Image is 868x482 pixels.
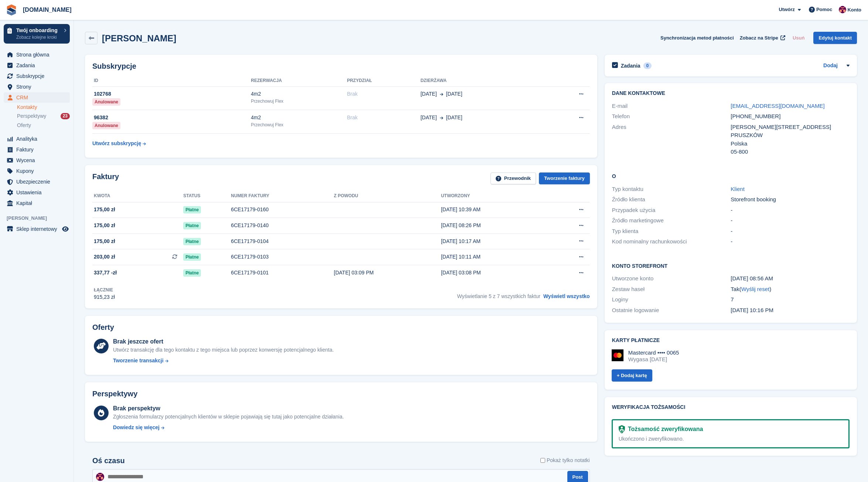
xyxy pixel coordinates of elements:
img: stora-icon-8386f47178a22dfd0bd8f6a31ec36ba5ce8667c1dd55bd0f319d3a0aa187defe.svg [6,4,17,16]
div: - [731,237,850,246]
a: Zobacz na Stripe [737,32,787,44]
div: 0 [643,62,652,69]
img: logo Mastercard [612,349,623,361]
button: Usuń [790,32,808,44]
div: E-mail [612,102,731,110]
a: menu [4,166,70,176]
div: Kod nominalny rachunkowości [612,237,731,246]
a: Wyślij reset [741,286,770,292]
span: Płatne [183,238,201,245]
a: [DOMAIN_NAME] [20,4,75,16]
span: Oferty [17,122,31,129]
th: Utworzony [441,190,548,202]
span: Płatne [183,253,201,261]
div: [DATE] 08:56 AM [731,274,850,283]
a: menu [4,60,70,71]
a: menu [4,187,70,198]
div: Utwórz subskrypcję [92,140,141,147]
h2: Oś czasu [92,457,125,465]
button: Synchronizacja metod płatności [660,32,734,44]
div: Loginy [612,295,731,304]
div: Utwórz transakcję dla tego kontaktu z tego miejsca lub poprzez konwersję potencjalnego klienta. [113,346,334,354]
div: Tożsamość zweryfikowana [625,425,703,434]
a: menu [4,224,70,234]
div: Polska [731,140,850,148]
div: Typ klienta [612,227,731,236]
div: Telefon [612,112,731,121]
h2: Subskrypcje [92,62,590,71]
div: 6CE17179-0103 [231,253,334,261]
div: Przechowuj Flex [251,98,347,105]
span: [DATE] [446,90,462,98]
div: Tworzenie transakcji [113,357,164,365]
span: Ustawienia [16,187,61,198]
span: [DATE] [420,114,437,122]
input: Pokaż tylko notatki [540,457,545,464]
a: Wyświetl wszystko [543,293,590,299]
th: Z powodu [334,190,441,202]
div: Utworzone konto [612,274,731,283]
div: 05-800 [731,148,850,156]
span: Kapitał [16,198,61,208]
div: 7 [731,295,850,304]
a: [EMAIL_ADDRESS][DOMAIN_NAME] [731,103,824,109]
div: Brak jeszcze ofert [113,337,334,346]
span: Analityka [16,134,61,144]
span: 175,00 zł [94,237,115,245]
a: Oferty [17,122,70,129]
span: Perspektywy [17,113,46,120]
a: Edytuj kontakt [813,32,857,44]
h2: [PERSON_NAME] [102,33,176,43]
div: PRUSZKÓW [731,131,850,140]
span: Wycena [16,155,61,165]
span: Ubezpieczenie [16,177,61,187]
a: Utwórz subskrypcję [92,137,146,150]
a: Klient [731,186,745,192]
a: Tworzenie faktury [539,172,590,185]
span: Płatne [183,206,201,213]
a: Kontakty [17,104,70,111]
a: menu [4,82,70,92]
th: Przydział [347,75,420,87]
div: 102768 [92,90,251,98]
h2: Zadania [621,62,640,69]
span: [PERSON_NAME] [7,215,74,222]
div: 4m2 [251,114,347,122]
div: Tak [731,285,850,294]
div: Mastercard •••• 0065 [628,349,679,356]
h2: Dane kontaktowe [612,90,850,96]
th: Status [183,190,231,202]
div: Anulowane [92,98,120,106]
img: Weryfikacja tożsamości gotowa [619,425,625,433]
div: - [731,216,850,225]
a: Podgląd sklepu [61,225,70,233]
div: - [731,206,850,215]
a: Tworzenie transakcji [113,357,334,365]
span: Subskrypcje [16,71,61,81]
div: Przypadek użycia [612,206,731,215]
div: Brak perspektyw [113,404,344,413]
a: Dodaj [823,62,838,70]
div: Przechowuj Flex [251,122,347,128]
div: 23 [61,113,70,119]
div: Ostatnie logowanie [612,306,731,315]
a: Twój onboarding Zobacz kolejne kroki [4,24,70,44]
div: Wygasa [DATE] [628,356,679,363]
div: [DATE] 03:09 PM [334,269,441,277]
a: menu [4,134,70,144]
span: [DATE] [446,114,462,122]
h2: Karty płatnicze [612,338,850,343]
div: - [731,227,850,236]
a: menu [4,49,70,60]
div: Typ kontaktu [612,185,731,194]
div: 4m2 [251,90,347,98]
div: [DATE] 10:39 AM [441,206,548,213]
span: 175,00 zł [94,206,115,213]
a: Przewodnik [491,172,536,185]
span: Zobacz na Stripe [740,34,778,42]
h2: O [612,172,850,180]
p: Zobacz kolejne kroki [16,34,60,41]
img: Mateusz Kacwin [96,473,104,481]
a: menu [4,198,70,208]
a: menu [4,92,70,103]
